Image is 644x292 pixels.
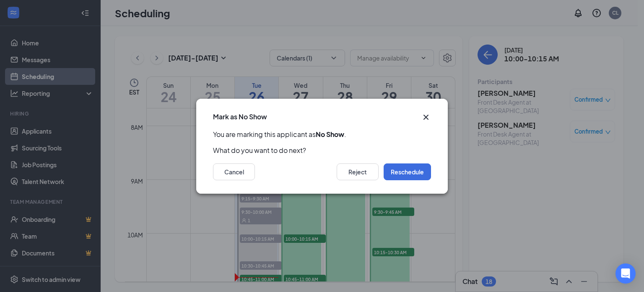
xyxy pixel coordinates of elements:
p: You are marking this applicant as . [213,130,431,139]
p: What do you want to do next? [213,146,431,155]
button: Close [421,112,431,122]
div: Open Intercom Messenger [615,263,636,284]
button: Cancel [213,163,255,180]
b: No Show [316,130,344,139]
h3: Mark as No Show [213,112,267,121]
svg: Cross [421,112,431,122]
button: Reschedule [384,163,431,180]
button: Reject [337,163,379,180]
